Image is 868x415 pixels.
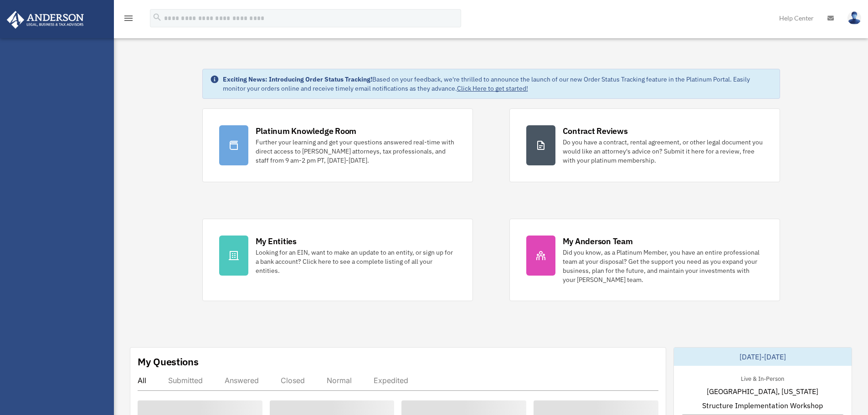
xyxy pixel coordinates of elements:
[702,400,823,411] span: Structure Implementation Workshop
[138,376,146,385] div: All
[223,75,772,93] div: Based on your feedback, we're thrilled to announce the launch of our new Order Status Tracking fe...
[374,376,408,385] div: Expedited
[563,138,763,165] div: Do you have a contract, rental agreement, or other legal document you would like an attorney's ad...
[138,355,199,369] div: My Questions
[457,84,528,92] a: Click Here to get started!
[281,376,305,385] div: Closed
[168,376,203,385] div: Submitted
[202,108,473,182] a: Platinum Knowledge Room Further your learning and get your questions answered real-time with dire...
[256,248,456,275] div: Looking for an EIN, want to make an update to an entity, or sign up for a bank account? Click her...
[123,13,134,24] i: menu
[509,108,780,182] a: Contract Reviews Do you have a contract, rental agreement, or other legal document you would like...
[256,236,297,247] div: My Entities
[256,125,357,137] div: Platinum Knowledge Room
[225,376,259,385] div: Answered
[707,386,818,397] span: [GEOGRAPHIC_DATA], [US_STATE]
[563,248,763,284] div: Did you know, as a Platinum Member, you have an entire professional team at your disposal? Get th...
[202,219,473,301] a: My Entities Looking for an EIN, want to make an update to an entity, or sign up for a bank accoun...
[123,16,134,24] a: menu
[223,75,372,83] strong: Exciting News: Introducing Order Status Tracking!
[734,373,791,383] div: Live & In-Person
[509,219,780,301] a: My Anderson Team Did you know, as a Platinum Member, you have an entire professional team at your...
[674,348,852,366] div: [DATE]-[DATE]
[4,11,87,29] img: Anderson Advisors Platinum Portal
[256,138,456,165] div: Further your learning and get your questions answered real-time with direct access to [PERSON_NAM...
[563,125,628,137] div: Contract Reviews
[847,11,861,25] img: User Pic
[327,376,352,385] div: Normal
[563,236,633,247] div: My Anderson Team
[152,12,162,22] i: search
